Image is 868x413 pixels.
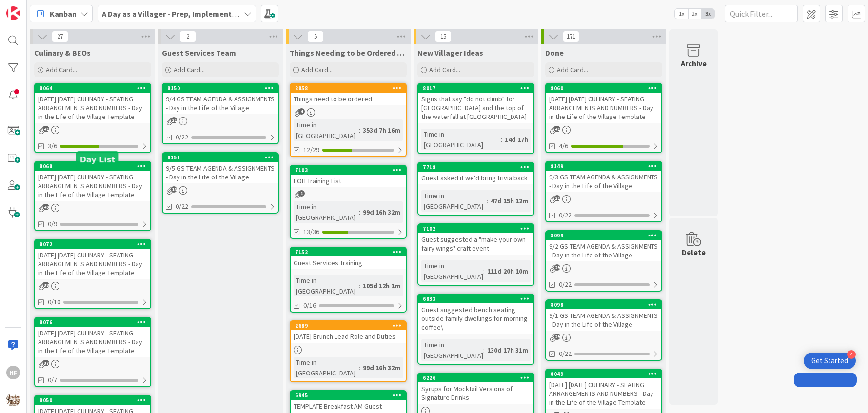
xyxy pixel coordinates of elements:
span: : [359,362,360,373]
a: 2689[DATE] Brunch Lead Role and DutiesTime in [GEOGRAPHIC_DATA]:99d 16h 32m [290,320,407,382]
span: 4 [298,108,305,115]
a: 8068[DATE] [DATE] CULINARY - SEATING ARRANGEMENTS AND NUMBERS - Day in the Life of the Village Te... [34,161,151,231]
a: 8060[DATE] [DATE] CULINARY - SEATING ARRANGEMENTS AND NUMBERS - Day in the Life of the Village Te... [545,83,662,153]
span: Add Card... [174,65,205,74]
span: 21 [171,117,177,123]
div: 8049[DATE] [DATE] CULINARY - SEATING ARRANGEMENTS AND NUMBERS - Day in the Life of the Village Te... [546,370,661,409]
div: 8072[DATE] [DATE] CULINARY - SEATING ARRANGEMENTS AND NUMBERS - Day in the Life of the Village Te... [35,240,150,279]
span: 41 [43,126,49,132]
div: 7718 [423,164,533,171]
div: 7152 [295,249,406,256]
div: 8076 [39,319,150,326]
span: 37 [43,360,49,366]
a: 7103FOH Training ListTime in [GEOGRAPHIC_DATA]:99d 16h 32m13/36 [290,165,407,239]
div: Things need to be ordered [291,93,406,105]
div: 8064[DATE] [DATE] CULINARY - SEATING ARRANGEMENTS AND NUMBERS - Day in the Life of the Village Te... [35,84,150,123]
div: 8050 [39,397,150,404]
span: 0/10 [48,297,60,307]
span: 0/22 [176,132,188,142]
div: 9/1 GS TEAM AGENDA & ASSIGNMENTS - Day in the Life of the Village [546,309,661,331]
div: 7102 [418,224,533,233]
div: Time in [GEOGRAPHIC_DATA] [294,275,359,296]
div: 8072 [39,241,150,248]
span: Add Card... [429,65,460,74]
div: 14d 17h [502,134,531,145]
div: 6226 [423,374,533,381]
div: Time in [GEOGRAPHIC_DATA] [294,201,359,223]
span: 12/29 [303,145,319,155]
div: 8076 [35,318,150,327]
div: 8060[DATE] [DATE] CULINARY - SEATING ARRANGEMENTS AND NUMBERS - Day in the Life of the Village Te... [546,84,661,123]
div: 8068 [39,163,150,170]
span: 27 [52,31,68,42]
input: Quick Filter... [725,5,798,22]
div: 8149 [551,163,661,170]
div: 353d 7h 16m [360,125,403,136]
div: 2858 [295,85,406,92]
span: 29 [554,334,560,340]
div: [DATE] [DATE] CULINARY - SEATING ARRANGEMENTS AND NUMBERS - Day in the Life of the Village Template [35,249,150,279]
div: 111d 20h 10m [485,266,531,276]
div: 8151 [163,153,278,162]
span: Things Needing to be Ordered - PUT IN CARD, Don't make new card [290,48,407,58]
span: Culinary & BEOs [34,48,91,58]
div: 8072 [35,240,150,249]
span: Add Card... [46,65,77,74]
div: 2858 [291,84,406,93]
span: : [359,280,360,291]
span: 15 [435,31,452,42]
div: 130d 17h 31m [485,345,531,355]
span: 1 [298,190,305,197]
div: [DATE] [DATE] CULINARY - SEATING ARRANGEMENTS AND NUMBERS - Day in the Life of the Village Template [35,171,150,201]
div: Archive [681,58,707,69]
img: Visit kanbanzone.com [6,6,20,20]
a: 7102Guest suggested a "make your own fairy wings" craft eventTime in [GEOGRAPHIC_DATA]:111d 20h 10m [417,223,534,286]
span: 2x [688,9,701,19]
div: [DATE] [DATE] CULINARY - SEATING ARRANGEMENTS AND NUMBERS - Day in the Life of the Village Template [546,378,661,409]
div: 8049 [551,371,661,377]
span: 0/22 [559,210,572,220]
div: 6833 [423,295,533,302]
div: 4 [847,350,856,359]
div: 2689 [295,322,406,329]
div: Signs that say "do not climb" for [GEOGRAPHIC_DATA] and the top of the waterfall at [GEOGRAPHIC_D... [418,93,533,123]
div: 8099 [546,231,661,240]
div: 6833 [418,295,533,303]
a: 81509/4 GS TEAM AGENDA & ASSIGNMENTS - Day in the Life of the Village0/22 [162,83,279,144]
div: 7152Guest Services Training [291,248,406,269]
span: New Villager Ideas [417,48,483,58]
div: [DATE] [DATE] CULINARY - SEATING ARRANGEMENTS AND NUMBERS - Day in the Life of the Village Template [35,93,150,123]
div: 81509/4 GS TEAM AGENDA & ASSIGNMENTS - Day in the Life of the Village [163,84,278,114]
div: HF [6,366,20,379]
span: : [359,125,360,136]
div: 7152 [291,248,406,256]
a: 7152Guest Services TrainingTime in [GEOGRAPHIC_DATA]:105d 12h 1m0/16 [290,247,407,313]
span: 1x [675,9,688,19]
div: 8098 [546,300,661,309]
div: 9/3 GS TEAM AGENDA & ASSIGNMENTS - Day in the Life of the Village [546,171,661,192]
span: 0/16 [303,300,316,311]
span: 0/22 [559,279,572,290]
div: 6945 [295,392,406,399]
div: 81519/5 GS TEAM AGENDA & ASSIGNMENTS - Day in the Life of the Village [163,153,278,183]
span: 18 [171,186,177,193]
span: 29 [554,264,560,271]
span: : [359,207,360,217]
div: 7718 [418,163,533,172]
div: 8149 [546,162,661,171]
span: Done [545,48,564,58]
h5: Day List [80,155,115,164]
div: 6833Guest suggested bench seating outside family dwellings for morning coffee\ [418,295,533,334]
div: 8068 [35,162,150,171]
div: 8050 [35,396,150,405]
div: [DATE] [DATE] CULINARY - SEATING ARRANGEMENTS AND NUMBERS - Day in the Life of the Village Template [35,327,150,357]
span: 0/9 [48,219,57,229]
span: : [483,345,485,355]
div: 8076[DATE] [DATE] CULINARY - SEATING ARRANGEMENTS AND NUMBERS - Day in the Life of the Village Te... [35,318,150,357]
a: 6833Guest suggested bench seating outside family dwellings for morning coffee\Time in [GEOGRAPHIC... [417,294,534,365]
div: 8064 [35,84,150,93]
div: 8017 [418,84,533,93]
div: FOH Training List [291,175,406,187]
span: 0/22 [559,349,572,359]
div: 47d 15h 12m [488,196,531,206]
